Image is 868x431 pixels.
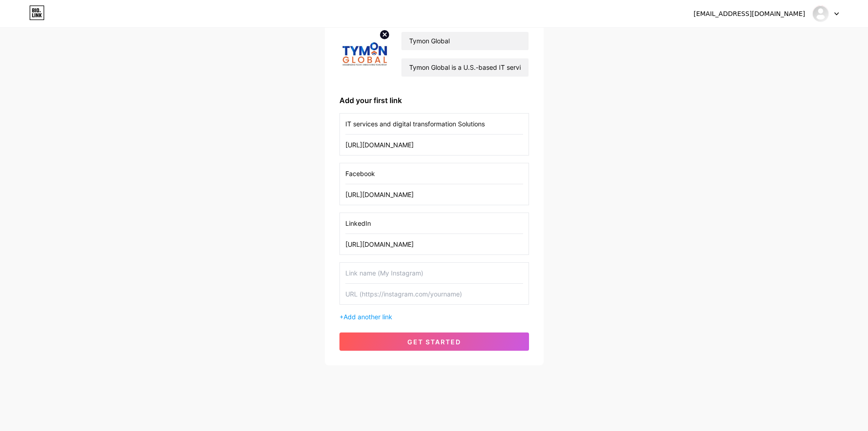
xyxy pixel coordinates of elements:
input: URL (https://instagram.com/yourname) [345,184,523,205]
span: Add another link [344,313,392,321]
input: bio [401,58,528,77]
img: tymon global [812,5,829,22]
input: Link name (My Instagram) [345,163,523,184]
input: Link name (My Instagram) [345,263,523,283]
img: profile pic [339,28,390,80]
input: Your name [401,32,528,50]
input: URL (https://instagram.com/yourname) [345,135,523,155]
input: URL (https://instagram.com/yourname) [345,234,523,254]
input: Link name (My Instagram) [345,114,523,134]
span: get started [407,338,461,346]
button: get started [339,332,529,351]
div: [EMAIL_ADDRESS][DOMAIN_NAME] [693,9,805,19]
input: Link name (My Instagram) [345,213,523,234]
input: URL (https://instagram.com/yourname) [345,284,523,304]
div: Add your first link [339,95,529,106]
div: + [339,312,529,322]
